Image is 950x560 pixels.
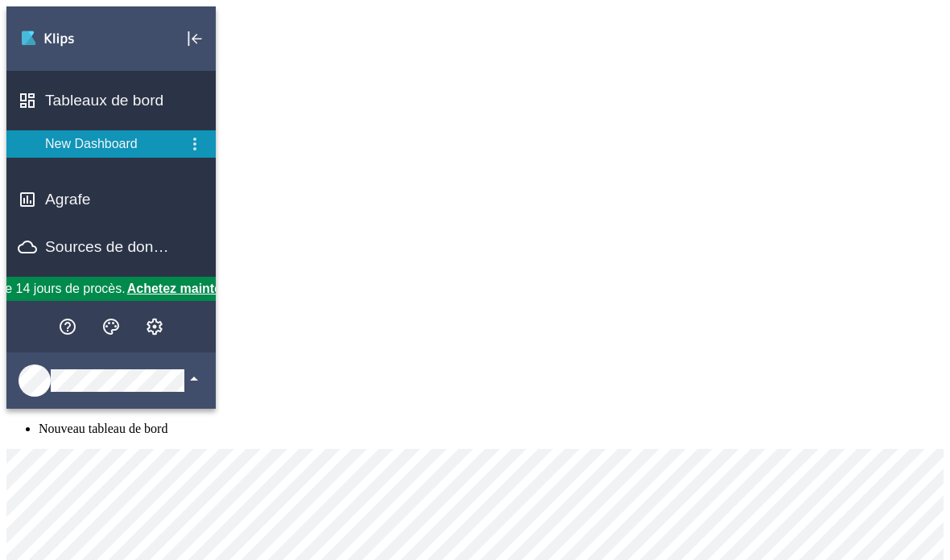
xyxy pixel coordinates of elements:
[45,137,180,151] div: New Dashboard
[39,422,167,435] font: Nouveau tableau de bord
[101,317,121,336] svg: Thèmes
[127,282,249,295] font: Achetez maintenant
[6,83,216,118] div: Tableaux de bord
[181,25,209,52] div: Effondrement
[45,92,163,109] font: Tableaux de bord
[20,26,133,51] img: Logo des clips Klipfolio
[6,182,216,217] div: Agrafe
[6,352,216,409] div: Compte Klipfolio
[20,26,133,51] div: Accéder aux tableaux de bord
[39,422,944,436] li: Nouveau tableau de bord
[97,313,125,340] div: Thèmes
[54,313,81,340] div: Aide
[6,229,216,265] div: Sources de données
[6,130,216,158] div: New Dashboard
[45,238,187,255] font: Sources de données
[6,6,216,409] div: Menu principal
[185,134,204,154] div: Menu
[141,313,168,340] div: Compte et paramètres
[45,191,91,208] font: Agrafe
[185,134,204,154] div: Dashboard menu
[184,133,206,155] div: Menu
[145,317,164,336] svg: Compte et paramètres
